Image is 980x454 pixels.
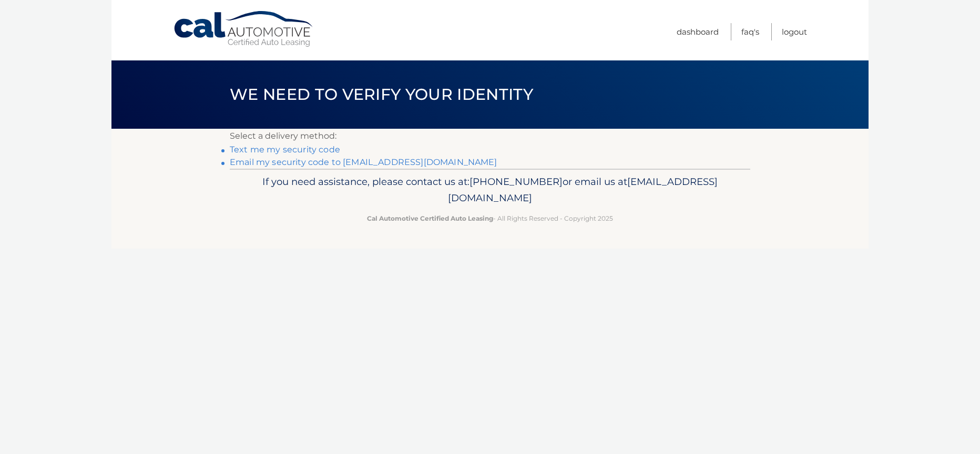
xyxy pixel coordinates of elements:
[230,129,750,143] p: Select a delivery method:
[173,11,315,48] a: Cal Automotive
[230,157,497,167] a: Email my security code to [EMAIL_ADDRESS][DOMAIN_NAME]
[367,214,493,222] strong: Cal Automotive Certified Auto Leasing
[741,23,759,40] a: FAQ's
[469,176,563,188] span: [PHONE_NUMBER]
[230,145,340,154] a: Text me my security code
[237,213,743,224] p: - All Rights Reserved - Copyright 2025
[237,173,743,207] p: If you need assistance, please contact us at: or email us at
[782,23,807,40] a: Logout
[677,23,719,40] a: Dashboard
[230,85,533,104] span: We need to verify your identity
